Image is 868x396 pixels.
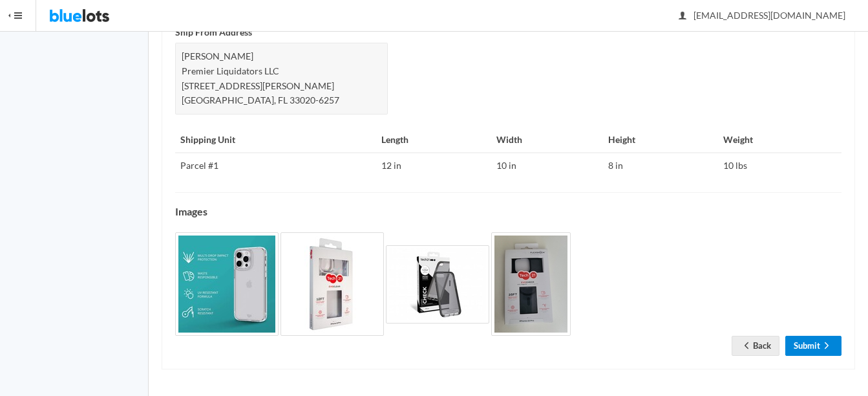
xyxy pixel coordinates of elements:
[175,127,376,153] th: Shipping Unit
[732,336,779,356] a: arrow backBack
[376,127,492,153] th: Length
[491,127,602,153] th: Width
[718,127,842,153] th: Weight
[175,25,252,40] label: Ship From Address
[603,153,719,179] td: 8 in
[603,127,719,153] th: Height
[175,206,842,217] h4: Images
[491,232,571,336] img: 423b1206-edee-428e-9122-1f3831c23ee1-1757949262.jpg
[718,153,842,179] td: 10 lbs
[676,10,689,23] ion-icon: person
[491,153,602,179] td: 10 in
[376,153,492,179] td: 12 in
[785,336,842,356] a: Submitarrow forward
[281,232,384,336] img: 0f99e576-b176-4ead-a336-535de902f7d9-1757947426.jpg
[820,340,833,353] ion-icon: arrow forward
[679,10,845,21] span: [EMAIL_ADDRESS][DOMAIN_NAME]
[175,43,388,114] div: [PERSON_NAME] Premier Liquidators LLC [STREET_ADDRESS][PERSON_NAME] [GEOGRAPHIC_DATA], FL 33020-6257
[175,232,279,336] img: 46423bb5-5eb3-4da0-8913-1ff5ead7825a-1757947425.jpg
[740,340,753,353] ion-icon: arrow back
[386,245,489,324] img: 9d124f09-fe81-4bb4-99d9-701a039e42a4-1757947426.jpg
[175,153,376,179] td: Parcel #1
